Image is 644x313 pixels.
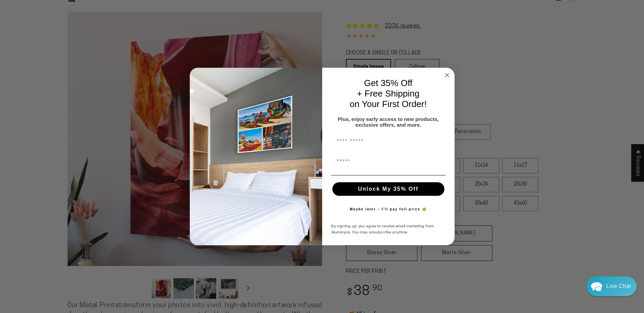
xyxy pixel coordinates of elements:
[606,276,631,296] div: Contact Us Directly
[443,71,451,79] button: Close dialog
[350,99,427,109] span: on Your First Order!
[332,182,444,196] button: Unlock My 35% Off
[338,116,439,128] span: Plus, enjoy early access to new products, exclusive offers, and more.
[190,68,322,245] img: 728e4f65-7e6c-44e2-b7d1-0292a396982f.jpeg
[364,78,412,88] span: Get 35% Off
[346,203,430,216] button: Maybe later – I’ll pay full price 😅
[587,276,637,296] div: Chat widget toggle
[331,223,434,235] span: By signing up, you agree to receive email marketing from Aluminyze. You may unsubscribe anytime.
[357,88,419,99] span: + Free Shipping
